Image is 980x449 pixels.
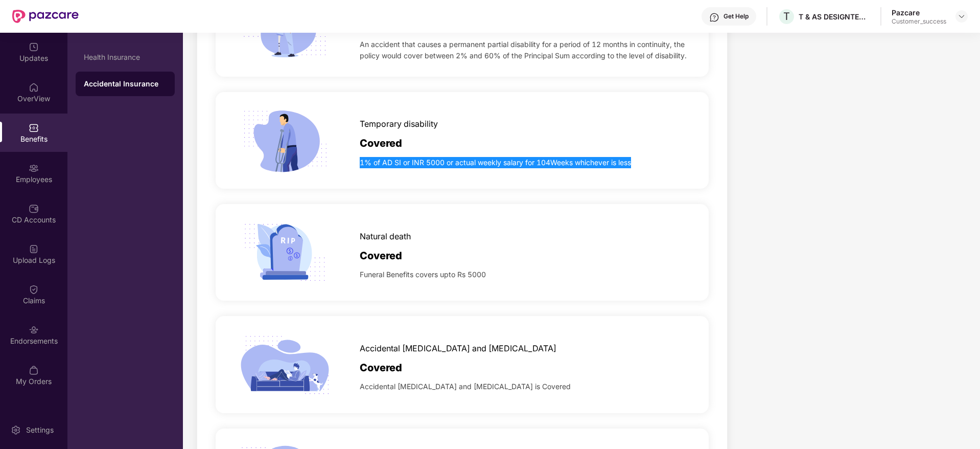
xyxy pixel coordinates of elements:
span: Covered [360,248,402,264]
span: Natural death [360,230,411,243]
div: Health Insurance [84,53,167,61]
div: Pazcare [892,8,946,17]
div: Settings [23,425,57,435]
img: icon [237,316,333,413]
img: svg+xml;base64,PHN2ZyBpZD0iSGVscC0zMngzMiIgeG1sbnM9Imh0dHA6Ly93d3cudzMub3JnLzIwMDAvc3ZnIiB3aWR0aD... [709,12,719,23]
img: svg+xml;base64,PHN2ZyBpZD0iQ0RfQWNjb3VudHMiIGRhdGEtbmFtZT0iQ0QgQWNjb3VudHMiIHhtbG5zPSJodHRwOi8vd3... [29,204,39,214]
div: Accidental Insurance [84,79,167,89]
span: 1% of AD SI or INR 5000 or actual weekly salary for 104Weeks whichever is less [360,157,631,168]
span: Funeral Benefits covers upto Rs 5000 [360,269,486,280]
img: svg+xml;base64,PHN2ZyBpZD0iRW1wbG95ZWVzIiB4bWxucz0iaHR0cDovL3d3dy53My5vcmcvMjAwMC9zdmciIHdpZHRoPS... [29,163,39,173]
span: An accident that causes a permanent partial disability for a period of 12 months in continuity, t... [360,39,688,61]
span: T [783,10,790,23]
span: Covered [360,136,402,151]
img: svg+xml;base64,PHN2ZyBpZD0iRW5kb3JzZW1lbnRzIiB4bWxucz0iaHR0cDovL3d3dy53My5vcmcvMjAwMC9zdmciIHdpZH... [29,325,39,335]
img: svg+xml;base64,PHN2ZyBpZD0iVXBkYXRlZCIgeG1sbnM9Imh0dHA6Ly93d3cudzMub3JnLzIwMDAvc3ZnIiB3aWR0aD0iMj... [29,42,39,52]
img: svg+xml;base64,PHN2ZyBpZD0iQ2xhaW0iIHhtbG5zPSJodHRwOi8vd3d3LnczLm9yZy8yMDAwL3N2ZyIgd2lkdGg9IjIwIi... [29,284,39,295]
img: svg+xml;base64,PHN2ZyBpZD0iSG9tZSIgeG1sbnM9Imh0dHA6Ly93d3cudzMub3JnLzIwMDAvc3ZnIiB3aWR0aD0iMjAiIG... [29,82,39,93]
img: New Pazcare Logo [12,10,79,23]
img: svg+xml;base64,PHN2ZyBpZD0iU2V0dGluZy0yMHgyMCIgeG1sbnM9Imh0dHA6Ly93d3cudzMub3JnLzIwMDAvc3ZnIiB3aW... [11,425,21,435]
img: icon [237,204,333,301]
img: svg+xml;base64,PHN2ZyBpZD0iQmVuZWZpdHMiIHhtbG5zPSJodHRwOi8vd3d3LnczLm9yZy8yMDAwL3N2ZyIgd2lkdGg9Ij... [29,123,39,133]
span: Accidental [MEDICAL_DATA] and [MEDICAL_DATA] [360,342,556,355]
div: T & AS DESIGNTECH SERVICES PRIVATE LIMITED [799,12,870,21]
span: Accidental [MEDICAL_DATA] and [MEDICAL_DATA] is Covered [360,381,571,392]
img: svg+xml;base64,PHN2ZyBpZD0iRHJvcGRvd24tMzJ4MzIiIHhtbG5zPSJodHRwOi8vd3d3LnczLm9yZy8yMDAwL3N2ZyIgd2... [958,12,966,20]
div: Customer_success [892,17,946,26]
img: svg+xml;base64,PHN2ZyBpZD0iVXBsb2FkX0xvZ3MiIGRhdGEtbmFtZT0iVXBsb2FkIExvZ3MiIHhtbG5zPSJodHRwOi8vd3... [29,244,39,254]
span: Covered [360,360,402,376]
div: Get Help [724,12,749,20]
img: icon [237,92,333,189]
img: svg+xml;base64,PHN2ZyBpZD0iTXlfT3JkZXJzIiBkYXRhLW5hbWU9Ik15IE9yZGVycyIgeG1sbnM9Imh0dHA6Ly93d3cudz... [29,365,39,375]
span: Temporary disability [360,118,438,130]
